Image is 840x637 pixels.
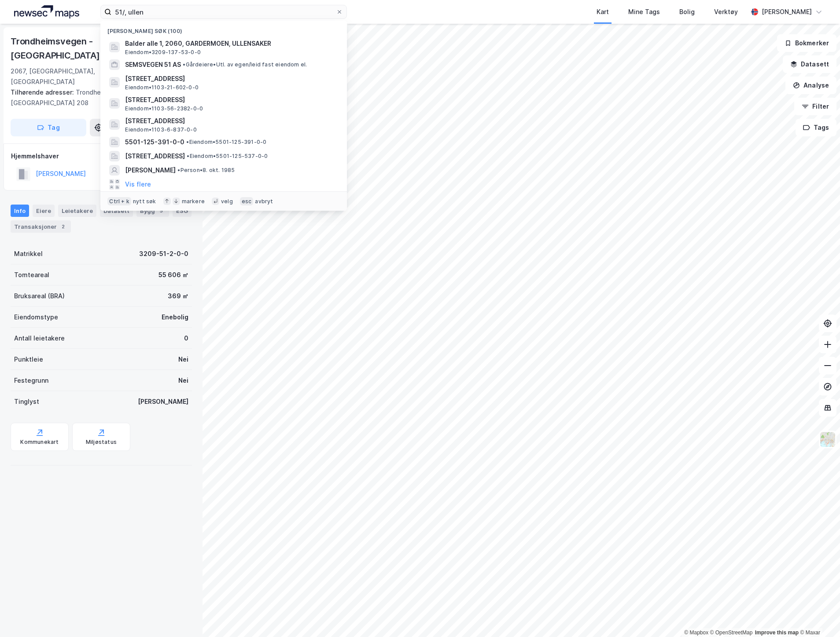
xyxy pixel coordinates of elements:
[14,375,48,386] div: Festegrunn
[11,205,29,217] div: Info
[125,137,184,147] span: 5501-125-391-0-0
[125,179,151,190] button: Vis flere
[183,61,307,68] span: Gårdeiere • Utl. av egen/leid fast eiendom el.
[59,222,67,231] div: 2
[11,220,71,233] div: Transaksjoner
[14,396,39,407] div: Tinglyst
[125,38,336,49] span: Balder alle 1, 2060, GARDERMOEN, ULLENSAKER
[20,439,59,446] div: Kommunekart
[11,66,147,87] div: 2067, [GEOGRAPHIC_DATA], [GEOGRAPHIC_DATA]
[11,88,76,96] span: Tilhørende adresser:
[33,205,55,217] div: Eiere
[255,198,273,205] div: avbryt
[14,291,65,301] div: Bruksareal (BRA)
[14,354,43,365] div: Punktleie
[14,333,65,344] div: Antall leietakere
[158,270,188,280] div: 55 606 ㎡
[86,439,117,446] div: Miljøstatus
[125,59,181,70] span: SEMSVEGEN 51 AS
[182,198,205,205] div: markere
[125,49,201,56] span: Eiendom • 3209-137-53-0-0
[714,7,738,17] div: Verktøy
[184,333,188,344] div: 0
[138,396,188,407] div: [PERSON_NAME]
[240,197,254,206] div: esc
[186,139,189,145] span: •
[777,34,836,52] button: Bokmerker
[125,126,196,133] span: Eiendom • 1103-6-837-0-0
[107,197,131,206] div: Ctrl + k
[14,312,58,322] div: Eiendomstype
[58,205,96,217] div: Leietakere
[796,595,840,637] div: Kontrollprogram for chat
[125,165,176,176] span: [PERSON_NAME]
[133,198,156,205] div: nytt søk
[597,7,609,17] div: Kart
[819,431,836,448] img: Z
[796,595,840,637] iframe: Chat Widget
[178,375,188,386] div: Nei
[679,7,695,17] div: Bolig
[14,5,79,18] img: logo.a4113a55bc3d86da70a041830d287a7e.svg
[794,98,836,115] button: Filter
[684,630,708,636] a: Mapbox
[14,249,43,259] div: Matrikkel
[178,354,188,365] div: Nei
[177,167,235,174] span: Person • 8. okt. 1985
[100,205,133,217] div: Datasett
[186,139,266,146] span: Eiendom • 5501-125-391-0-0
[125,116,336,126] span: [STREET_ADDRESS]
[783,55,836,73] button: Datasett
[187,153,268,160] span: Eiendom • 5501-125-537-0-0
[11,151,192,161] div: Hjemmelshaver
[785,77,836,94] button: Analyse
[125,105,203,112] span: Eiendom • 1103-56-2382-0-0
[139,249,188,259] div: 3209-51-2-0-0
[710,630,753,636] a: OpenStreetMap
[796,119,836,136] button: Tags
[111,5,336,18] input: Søk på adresse, matrikkel, gårdeiere, leietakere eller personer
[628,7,660,17] div: Mine Tags
[221,198,233,205] div: velg
[11,87,185,108] div: Trondheimsvegen - [GEOGRAPHIC_DATA] 208
[14,270,49,280] div: Tomteareal
[755,630,799,636] a: Improve this map
[162,312,188,322] div: Enebolig
[183,61,185,68] span: •
[11,119,86,136] button: Tag
[125,151,185,161] span: [STREET_ADDRESS]
[100,21,347,37] div: [PERSON_NAME] søk (100)
[11,34,178,62] div: Trondheimsvegen - [GEOGRAPHIC_DATA] 206
[168,291,188,301] div: 369 ㎡
[125,84,199,91] span: Eiendom • 1103-21-602-0-0
[125,95,336,105] span: [STREET_ADDRESS]
[125,73,336,84] span: [STREET_ADDRESS]
[187,153,189,159] span: •
[177,167,180,173] span: •
[762,7,812,17] div: [PERSON_NAME]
